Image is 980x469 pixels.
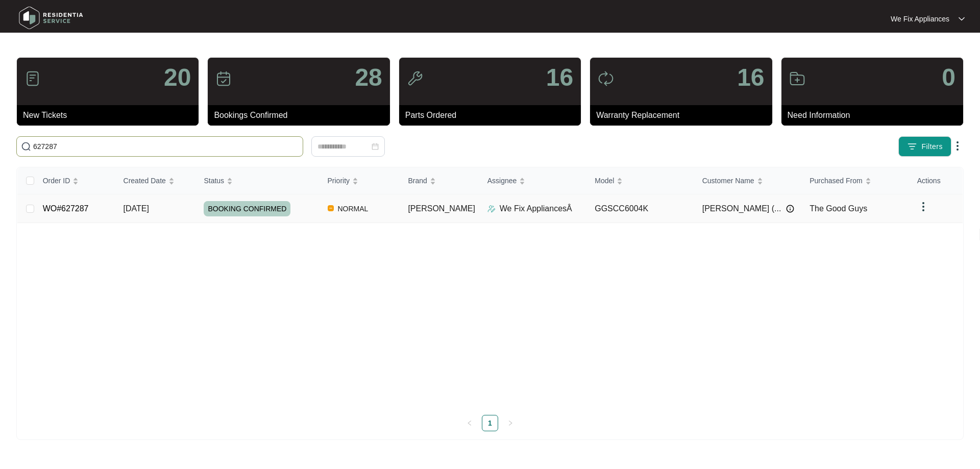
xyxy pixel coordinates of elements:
img: icon [598,70,614,87]
button: filter iconFilters [898,136,951,157]
img: Vercel Logo [328,205,334,211]
p: Need Information [788,109,963,121]
span: Priority [328,175,350,186]
p: Bookings Confirmed [214,109,389,121]
span: Assignee [487,175,517,186]
span: Created Date [124,175,166,186]
p: We Fix Appliances [891,14,949,24]
img: dropdown arrow [951,140,964,152]
p: Parts Ordered [405,109,581,121]
p: We Fix AppliancesÂ [500,203,572,215]
span: Model [595,175,614,186]
span: [PERSON_NAME] [408,204,475,213]
a: 1 [482,415,498,431]
button: left [461,415,478,431]
th: Customer Name [694,167,802,194]
span: [DATE] [124,204,149,213]
span: Status [204,175,224,186]
img: Info icon [786,205,794,213]
td: GGSCC6004K [586,194,694,223]
a: WO#627287 [43,204,89,213]
li: Next Page [502,415,519,431]
img: Assigner Icon [487,205,496,213]
p: 16 [737,65,764,90]
span: NORMAL [334,203,373,215]
th: Priority [320,167,400,194]
img: icon [789,70,805,87]
img: residentia service logo [15,3,87,33]
span: left [467,420,473,426]
li: Previous Page [461,415,478,431]
span: Order ID [43,175,70,186]
p: 20 [164,65,191,90]
th: Order ID [35,167,115,194]
span: Brand [408,175,427,186]
button: right [502,415,519,431]
li: 1 [482,415,498,431]
th: Purchased From [801,167,909,194]
span: [PERSON_NAME] (... [702,203,781,215]
th: Assignee [479,167,587,194]
p: 28 [355,65,382,90]
p: 0 [942,65,955,90]
th: Status [195,167,319,194]
img: search-icon [21,141,31,152]
span: right [507,420,513,426]
span: Purchased From [810,175,862,186]
span: Customer Name [702,175,754,186]
img: icon [407,70,423,87]
img: dropdown arrow [917,201,929,213]
img: icon [24,70,41,87]
th: Actions [909,167,963,194]
span: The Good Guys [810,204,867,213]
img: icon [215,70,232,87]
th: Created Date [115,167,196,194]
span: BOOKING CONFIRMED [204,201,290,216]
p: 16 [546,65,573,90]
img: filter icon [907,141,917,152]
p: New Tickets [23,109,199,121]
img: dropdown arrow [959,16,965,21]
th: Brand [400,167,479,194]
th: Model [586,167,694,194]
p: Warranty Replacement [596,109,772,121]
span: Filters [921,141,943,152]
input: Search by Order Id, Assignee Name, Customer Name, Brand and Model [33,141,299,152]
